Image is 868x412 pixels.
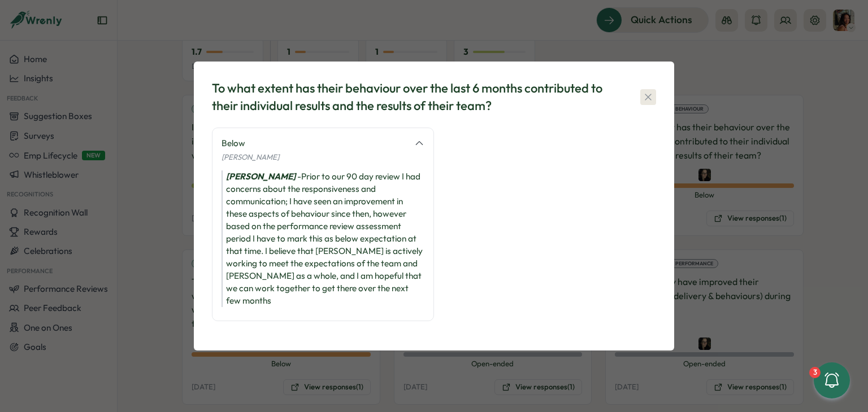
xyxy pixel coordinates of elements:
[814,362,850,398] button: 3
[809,367,821,378] div: 3
[222,152,279,161] span: [PERSON_NAME]
[212,80,613,115] div: To what extent has their behaviour over the last 6 months contributed to their individual results...
[226,171,296,182] i: [PERSON_NAME]
[222,137,407,150] div: Below
[222,170,424,307] div: - Prior to our 90 day review I had concerns about the responsiveness and communication; I have se...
